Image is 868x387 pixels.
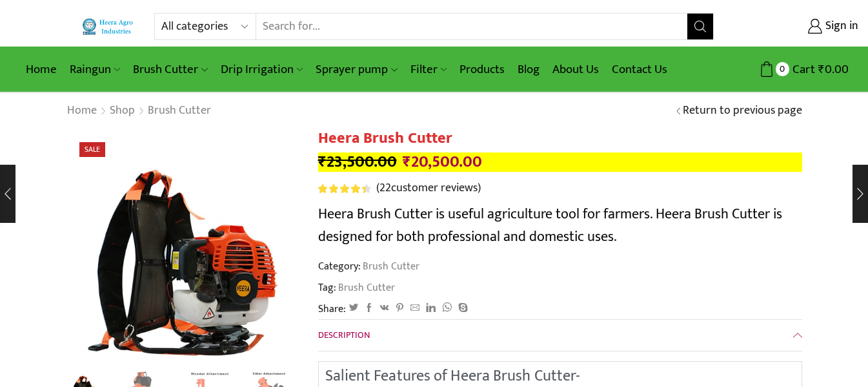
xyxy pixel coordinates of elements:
span: Tag: [318,280,802,295]
span: Category: [318,259,419,274]
h1: Heera Brush Cutter [318,129,802,148]
button: Search button [687,14,713,39]
a: 0 Cart ₹0.00 [727,58,849,81]
bdi: 23,500.00 [318,149,397,175]
a: (22customer reviews) [376,180,481,197]
bdi: 0.00 [818,59,849,79]
a: About Us [546,54,605,85]
span: ₹ [403,149,411,175]
a: Blog [511,54,546,85]
span: 22 [379,178,391,198]
span: ₹ [818,59,825,79]
span: Description [318,328,370,342]
span: Heera Brush Cutter is useful agriculture tool for farmers. Heera Brush Cutter is designed for bot... [318,202,782,249]
bdi: 20,500.00 [403,149,482,175]
a: Drip Irrigation [214,54,309,85]
a: Description [318,320,802,351]
span: Share: [318,302,346,317]
a: Raingun [63,54,126,85]
a: Brush Cutter [336,280,395,295]
div: Rated 4.55 out of 5 [318,184,370,193]
a: Brush Cutter [361,258,419,275]
span: Cart [789,61,815,78]
span: 0 [776,62,789,76]
a: Home [19,54,63,85]
a: Filter [404,54,453,85]
input: Search for... [256,14,687,39]
a: Brush Cutter [126,54,214,85]
a: Sign in [733,15,858,38]
a: Sprayer pump [309,54,403,85]
a: Return to previous page [683,103,802,120]
div: 1 / 8 [66,129,299,362]
span: ₹ [318,149,327,175]
a: Contact Us [605,54,674,85]
a: Brush Cutter [147,103,212,120]
a: Home [66,103,97,120]
img: Heera Brush Cutter [66,129,299,362]
span: 22 [318,184,373,193]
nav: Breadcrumb [66,103,212,120]
a: Products [453,54,511,85]
a: Shop [109,103,136,120]
span: Rated out of 5 based on customer ratings [318,184,366,193]
span: Sale [79,142,105,157]
span: Sign in [822,18,858,35]
h2: Salient Features of Heera Brush Cutter- [325,368,795,384]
